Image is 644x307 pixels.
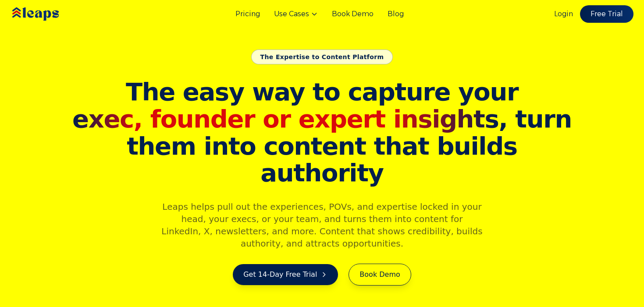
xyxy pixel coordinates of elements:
a: Book Demo [332,9,374,19]
p: Leaps helps pull out the experiences, POVs, and expertise locked in your head, your execs, or you... [154,201,491,250]
span: them into content that builds authority [70,133,575,187]
a: Pricing [235,9,260,19]
a: Get 14-Day Free Trial [233,264,338,285]
a: Book Demo [349,264,411,286]
span: The easy way to capture your [126,78,518,106]
button: Use Cases [274,9,318,19]
span: , turn [70,106,575,133]
img: Leaps Logo [11,1,85,27]
a: Blog [388,9,404,19]
a: Free Trial [580,5,633,23]
a: Login [554,9,573,19]
div: The Expertise to Content Platform [251,49,393,64]
span: exec, founder or expert insights [72,105,498,133]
